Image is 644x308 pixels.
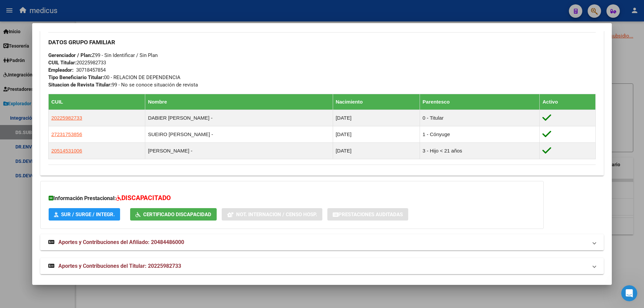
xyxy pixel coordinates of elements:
[51,115,82,121] span: 20225982733
[76,66,106,74] div: 30718457854
[58,263,181,269] span: Aportes y Contribuciones del Titular: 20225982733
[40,234,604,250] mat-expansion-panel-header: Aportes y Contribuciones del Afiliado: 20484486000
[130,208,217,221] button: Certificado Discapacidad
[621,285,637,301] iframe: Intercom live chat
[121,194,171,202] span: DISCAPACITADO
[338,211,403,218] span: Prestaciones Auditadas
[48,60,76,66] strong: CUIL Titular:
[145,126,333,143] td: SUEIRO [PERSON_NAME] -
[48,82,112,88] strong: Situacion de Revista Titular:
[48,74,180,80] span: 00 - RELACION DE DEPENDENCIA
[48,60,106,66] span: 20225982733
[40,258,604,274] mat-expansion-panel-header: Aportes y Contribuciones del Titular: 20225982733
[49,208,120,221] button: SUR / SURGE / INTEGR.
[145,110,333,126] td: DABIER [PERSON_NAME] -
[58,239,184,245] span: Aportes y Contribuciones del Afiliado: 20484486000
[333,94,420,110] th: Nacimiento
[540,94,596,110] th: Activo
[333,110,420,126] td: [DATE]
[48,82,198,88] span: 99 - No se conoce situación de revista
[49,94,145,110] th: CUIL
[49,193,535,203] h3: Información Prestacional:
[145,143,333,159] td: [PERSON_NAME] -
[61,211,115,218] span: SUR / SURGE / INTEGR.
[333,143,420,159] td: [DATE]
[420,110,540,126] td: 0 - Titular
[236,211,317,218] span: Not. Internacion / Censo Hosp.
[222,208,322,221] button: Not. Internacion / Censo Hosp.
[48,67,73,73] strong: Empleador:
[420,126,540,143] td: 1 - Cónyuge
[333,126,420,143] td: [DATE]
[48,39,596,46] h3: DATOS GRUPO FAMILIAR
[420,143,540,159] td: 3 - Hijo < 21 años
[145,94,333,110] th: Nombre
[143,211,211,218] span: Certificado Discapacidad
[48,52,158,58] span: Z99 - Sin Identificar / Sin Plan
[48,52,92,58] strong: Gerenciador / Plan:
[48,74,104,80] strong: Tipo Beneficiario Titular:
[51,131,82,137] span: 27231753856
[51,148,82,153] span: 20514531006
[420,94,540,110] th: Parentesco
[327,208,408,221] button: Prestaciones Auditadas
